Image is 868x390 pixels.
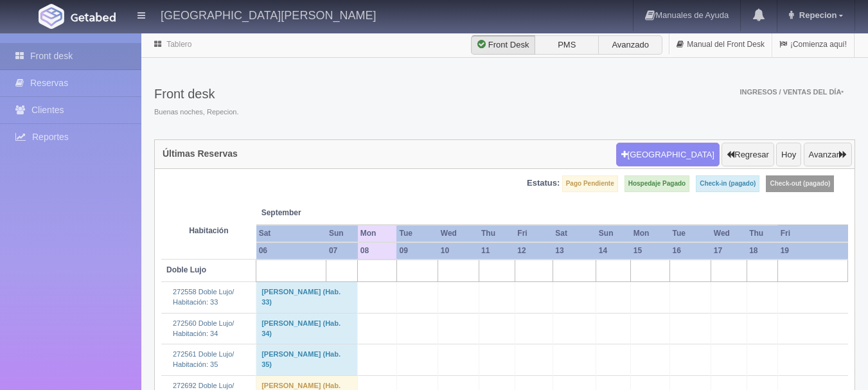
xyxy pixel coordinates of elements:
[256,313,358,344] td: [PERSON_NAME] (Hab. 34)
[535,35,599,55] label: PMS
[778,242,848,260] th: 19
[527,177,560,190] label: Estatus:
[154,87,238,101] h3: Front desk
[154,107,238,118] span: Buenas noches, Repecion.
[256,225,326,242] th: Sat
[747,242,777,260] th: 18
[39,4,64,29] img: Getabed
[471,35,535,55] label: Front Desk
[631,225,670,242] th: Mon
[71,12,116,22] img: Getabed
[624,175,689,192] label: Hospedaje Pagado
[163,149,238,159] h4: Últimas Reservas
[256,344,358,375] td: [PERSON_NAME] (Hab. 35)
[256,242,326,260] th: 06
[173,319,234,337] a: 272560 Doble Lujo/Habitación: 34
[189,226,228,235] strong: Habitación
[166,40,191,49] a: Tablero
[722,143,774,167] button: Regresar
[173,350,234,368] a: 272561 Doble Lujo/Habitación: 35
[256,282,358,313] td: [PERSON_NAME] (Hab. 33)
[161,6,376,22] h4: [GEOGRAPHIC_DATA][PERSON_NAME]
[562,175,618,192] label: Pago Pendiente
[776,143,801,167] button: Hoy
[553,225,596,242] th: Sat
[173,288,234,306] a: 272558 Doble Lujo/Habitación: 33
[778,225,848,242] th: Fri
[326,242,358,260] th: 07
[515,225,553,242] th: Fri
[438,242,479,260] th: 10
[261,208,353,218] span: September
[553,242,596,260] th: 13
[616,143,720,167] button: [GEOGRAPHIC_DATA]
[766,175,834,192] label: Check-out (pagado)
[711,225,747,242] th: Wed
[669,225,711,242] th: Tue
[515,242,553,260] th: 12
[166,265,206,274] b: Doble Lujo
[396,225,438,242] th: Tue
[396,242,438,260] th: 09
[740,88,844,96] span: Ingresos / Ventas del día
[596,242,631,260] th: 14
[669,242,711,260] th: 16
[747,225,777,242] th: Thu
[596,225,631,242] th: Sun
[438,225,479,242] th: Wed
[479,242,515,260] th: 11
[326,225,358,242] th: Sun
[358,225,397,242] th: Mon
[804,143,852,167] button: Avanzar
[669,32,772,57] a: Manual del Front Desk
[479,225,515,242] th: Thu
[696,175,759,192] label: Check-in (pagado)
[772,32,854,57] a: ¡Comienza aquí!
[631,242,670,260] th: 15
[598,35,662,55] label: Avanzado
[358,242,397,260] th: 08
[796,10,837,20] span: Repecion
[711,242,747,260] th: 17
